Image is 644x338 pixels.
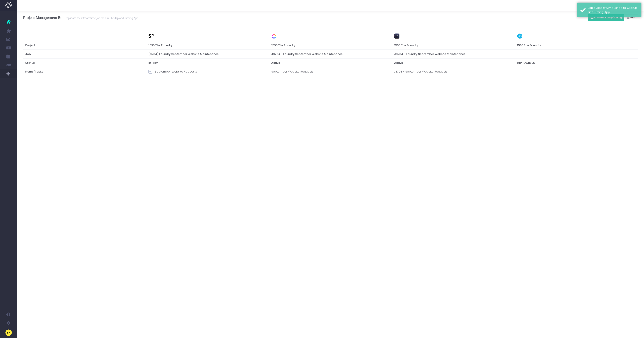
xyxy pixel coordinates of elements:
td: September Website Requests [269,67,392,78]
th: In Play [146,58,269,67]
span: 1595 The Foundry [148,43,173,47]
img: xero-color.png [517,33,522,39]
span: J3704 - Foundry September Website Maintenance [271,52,343,56]
span: [3704] Foundry September Website Maintenance [148,52,219,56]
div: Job successfully pushed to ClickUp and Timing App! [588,6,638,14]
th: Project [23,41,146,50]
label: September Website Requests [148,70,197,74]
th: Items/Tasks [23,67,146,78]
h3: Project Management Bot [23,16,139,20]
button: Push to ClickUp/Timing [588,14,624,21]
img: clickup-color.png [271,33,277,39]
th: Status [23,58,146,67]
span: 1595 The Foundry [271,43,295,47]
button: Back [624,14,638,21]
img: streamtime_fav.png [148,33,154,39]
img: timing-color.png [394,33,400,39]
th: Active [392,58,515,67]
span: 1595 The Foundry [394,43,418,47]
th: Job [23,50,146,58]
small: Replicate the Streamtime job plan in ClickUp and Timing App. [64,16,139,20]
th: Active [269,58,392,67]
td: J3704 - September Website Requests [392,67,515,78]
th: INPROGRESS [515,58,638,67]
span: J3704 - Foundry September Website Maintenance [394,52,465,56]
div: Small button group [588,13,638,22]
span: 1595 The Foundry [517,43,541,47]
img: images/default_profile_image.png [5,329,12,336]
